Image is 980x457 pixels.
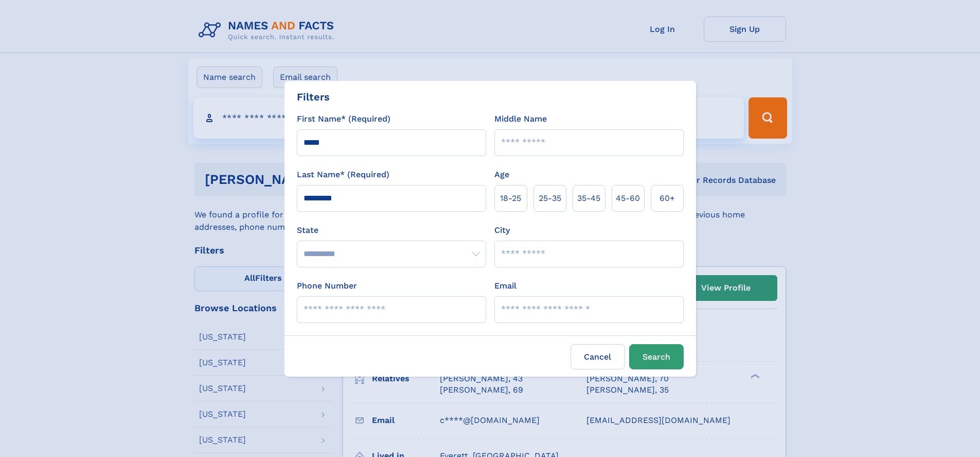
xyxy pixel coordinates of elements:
label: First Name* (Required) [297,113,390,125]
label: Last Name* (Required) [297,168,389,181]
span: 60+ [660,192,675,205]
span: 45‑60 [616,192,640,205]
span: 25‑35 [539,192,561,205]
label: Phone Number [297,280,357,292]
button: Search [629,344,684,369]
div: Filters [297,89,330,105]
span: 18‑25 [500,192,521,205]
label: Cancel [571,344,625,369]
label: City [494,224,510,236]
label: Age [494,168,509,181]
label: Email [494,280,516,292]
label: Middle Name [494,113,547,125]
span: 35‑45 [577,192,600,205]
label: State [297,224,486,236]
